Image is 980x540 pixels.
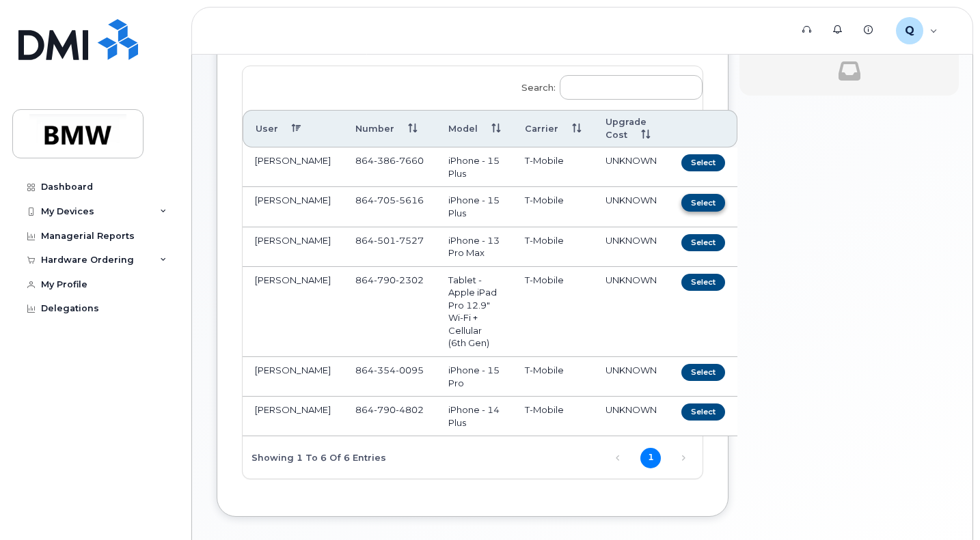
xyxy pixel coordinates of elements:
button: Select [681,194,725,211]
span: 386 [374,155,396,166]
div: Showing 1 to 6 of 6 entries [243,445,386,468]
td: iPhone - 15 Plus [436,147,513,187]
span: 0095 [396,365,424,375]
td: T-Mobile [513,267,593,357]
span: UNKNOWN [605,404,657,415]
span: Q [905,23,914,39]
span: 705 [374,195,396,205]
span: UNKNOWN [605,235,657,246]
span: 501 [374,235,396,246]
button: Select [681,154,725,171]
span: 5616 [396,195,424,205]
span: 864 [355,195,424,205]
span: UNKNOWN [605,195,657,205]
td: T-Mobile [513,357,593,397]
span: 7527 [396,235,424,246]
span: UNKNOWN [605,274,657,285]
button: Select [681,364,725,381]
span: 7660 [396,155,424,166]
div: QT97671 [886,17,947,44]
span: 4802 [396,404,424,415]
input: Search: [560,75,703,100]
iframe: Messenger Launcher [921,481,970,530]
span: 864 [355,365,424,375]
button: Select [681,234,725,251]
td: T-Mobile [513,227,593,267]
span: UNKNOWN [605,365,657,375]
td: T-Mobile [513,187,593,227]
td: iPhone - 14 Plus [436,397,513,436]
td: Tablet - Apple iPad Pro 12.9" Wi-Fi + Cellular (6th Gen) [436,267,513,357]
span: 864 [355,155,424,166]
td: [PERSON_NAME] [243,187,343,227]
span: 790 [374,274,396,285]
td: [PERSON_NAME] [243,267,343,357]
td: [PERSON_NAME] [243,147,343,187]
td: [PERSON_NAME] [243,227,343,267]
span: 2302 [396,274,424,285]
span: UNKNOWN [605,155,657,166]
button: Select [681,274,725,291]
span: 354 [374,365,396,375]
a: 1 [640,448,661,468]
td: [PERSON_NAME] [243,357,343,397]
td: iPhone - 15 Plus [436,187,513,227]
th: Upgrade Cost: activate to sort column ascending [593,110,669,148]
a: Previous [608,448,628,468]
th: Carrier: activate to sort column ascending [513,110,593,148]
td: T-Mobile [513,147,593,187]
th: Model: activate to sort column ascending [436,110,513,148]
td: iPhone - 15 Pro [436,357,513,397]
span: 790 [374,404,396,415]
td: iPhone - 13 Pro Max [436,227,513,267]
span: 864 [355,404,424,415]
td: T-Mobile [513,397,593,436]
span: 864 [355,274,424,285]
th: Number: activate to sort column ascending [343,110,436,148]
span: 864 [355,235,424,246]
label: Search: [513,66,703,104]
td: [PERSON_NAME] [243,397,343,436]
button: Select [681,403,725,421]
a: Next [673,448,694,468]
th: User: activate to sort column descending [243,110,343,148]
